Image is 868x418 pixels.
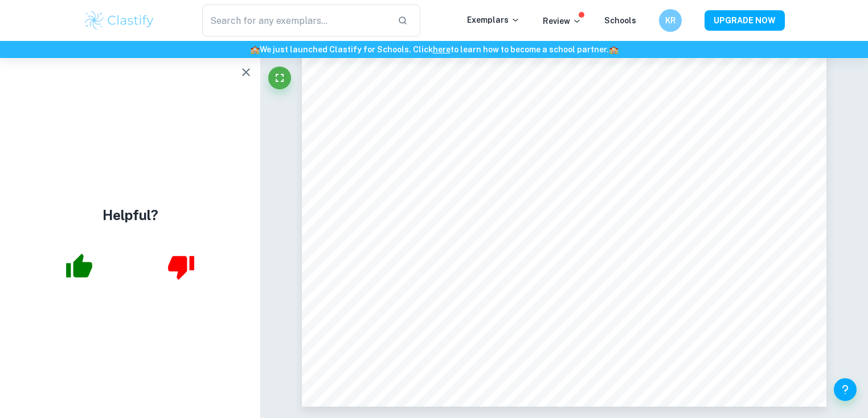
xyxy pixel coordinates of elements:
[268,67,291,89] button: Fullscreen
[433,45,451,54] a: here
[664,14,677,27] h6: KR
[659,9,682,32] button: KR
[609,45,619,54] span: 🏫
[83,9,155,32] img: Clastify logo
[250,45,260,54] span: 🏫
[2,43,866,56] h6: We just launched Clastify for Schools. Click to learn how to become a school partner.
[103,205,158,225] h4: Helpful?
[834,378,857,401] button: Help and Feedback
[705,10,785,31] button: UPGRADE NOW
[202,5,388,36] input: Search for any exemplars...
[543,15,582,27] p: Review
[467,14,520,26] p: Exemplars
[604,16,636,25] a: Schools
